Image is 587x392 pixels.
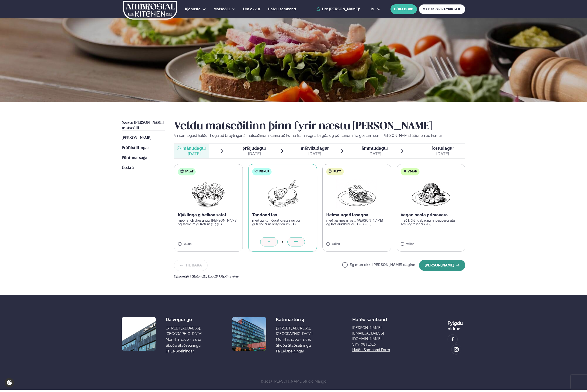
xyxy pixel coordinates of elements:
[259,170,269,174] span: Fiskur
[174,133,465,138] p: Vinsamlegast hafðu í huga að breytingar á matseðlinum kunna að koma fram vegna birgða og pöntunum...
[122,166,134,170] span: Útskrá
[431,146,454,151] span: föstudagur
[122,145,149,151] a: Prófílstillingar
[411,179,451,209] img: Vegan.png
[361,146,388,151] span: fimmtudagur
[268,6,296,12] a: Hafðu samband
[268,7,296,11] span: Hafðu samband
[326,212,387,218] p: Heimalagað lasagna
[5,378,14,387] a: Cookie settings
[166,343,201,348] a: Skoða staðsetningu
[185,6,200,12] a: Þjónusta
[278,239,287,245] div: 1
[352,325,408,342] a: [PERSON_NAME][EMAIL_ADDRESS][DOMAIN_NAME]
[178,212,239,218] p: Kjúklinga g beikon salat
[301,146,329,151] span: miðvikudagur
[276,317,312,322] div: Katrínartún 4
[371,7,375,11] span: is
[214,7,230,11] span: Matseðill
[214,6,230,12] a: Matseðill
[166,349,194,354] a: Fá leiðbeiningar
[333,170,341,174] span: Pasta
[122,317,156,351] img: image alt
[243,6,260,12] a: Um okkur
[188,179,229,209] img: Salad.png
[276,343,311,348] a: Skoða staðsetningu
[232,317,266,351] img: image alt
[243,151,266,157] div: [DATE]
[166,317,202,322] div: Dalvegur 30
[174,120,465,133] h2: Veldu matseðilinn þinn fyrir næstu [PERSON_NAME]
[122,136,151,140] span: [PERSON_NAME]
[186,275,203,278] span: (G ) Glúten ,
[329,169,332,173] img: pasta.svg
[361,151,388,157] div: [DATE]
[276,326,312,337] div: [STREET_ADDRESS], [GEOGRAPHIC_DATA]
[260,379,327,383] span: © 2025 [PERSON_NAME]
[122,155,147,161] a: Pöntunarsaga
[448,317,465,332] div: Fylgdu okkur
[367,7,384,11] button: is
[122,135,151,141] a: [PERSON_NAME]
[276,349,304,354] a: Fá leiðbeiningar
[122,146,149,150] span: Prófílstillingar
[451,345,461,354] a: image alt
[316,7,360,11] a: Hæ [PERSON_NAME]!
[122,120,165,131] a: Næstu [PERSON_NAME] matseðill
[178,219,239,226] p: með ranch dressingu, [PERSON_NAME] og stökkum gulrótum (G ) (E )
[326,219,387,226] p: með parmesan osti, [PERSON_NAME] og hvítlauksbrauði (D ) (G ) (E )
[419,260,465,271] button: [PERSON_NAME]
[454,347,459,352] img: image alt
[301,151,329,157] div: [DATE]
[419,4,465,14] a: MATUR FYRIR FYRIRTÆKI
[408,170,417,174] span: Vegan
[431,151,454,157] div: [DATE]
[448,335,457,344] a: image alt
[166,337,202,342] div: Mon-Fri: 11:00 - 13:30
[352,347,390,353] a: Hafðu samband form
[450,337,455,342] img: image alt
[254,169,258,173] img: fish.svg
[243,7,260,11] span: Um okkur
[174,275,465,278] div: Ofnæmi:
[180,169,184,173] img: salad.svg
[401,212,462,218] p: Vegan pasta primavera
[123,1,178,20] img: logo
[185,170,193,174] span: Salat
[336,179,377,209] img: Lasagna.png
[215,275,239,278] span: (D ) Mjólkurvörur
[166,326,202,337] div: [STREET_ADDRESS], [GEOGRAPHIC_DATA]
[352,313,387,322] span: Hafðu samband
[243,146,266,151] span: þriðjudagur
[185,7,200,11] span: Þjónusta
[203,275,215,278] span: (E ) Egg ,
[122,156,147,160] span: Pöntunarsaga
[276,337,312,342] div: Mon-Fri: 11:00 - 13:30
[403,169,407,173] img: Vegan.svg
[182,151,206,157] div: [DATE]
[262,179,303,209] img: Fish.png
[252,219,313,226] p: með gúrku- jógúrt dressingu og gufusoðnum hrísgrjónum (D )
[390,4,417,14] button: BÓKA BORÐ
[122,165,134,171] a: Útskrá
[182,146,206,151] span: mánudagur
[303,379,327,383] a: Studio Mango
[122,121,164,130] span: Næstu [PERSON_NAME] matseðill
[174,260,208,271] button: Til baka
[401,219,462,226] p: með kjúklingabaunum, pepperonata sósu og zucchini (G )
[252,212,313,218] p: Tandoori lax
[352,342,408,347] p: Sími: 784 1010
